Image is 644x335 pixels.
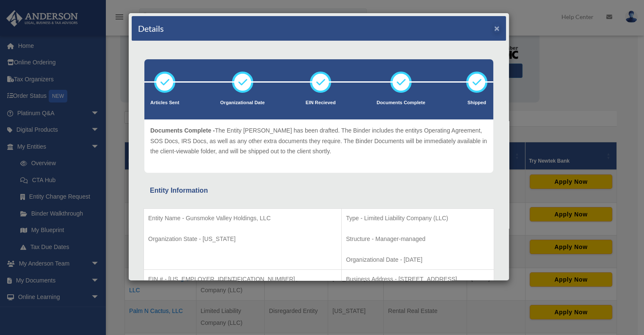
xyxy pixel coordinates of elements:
[148,274,337,285] p: EIN # - [US_EMPLOYER_IDENTIFICATION_NUMBER]
[306,99,336,107] p: EIN Recieved
[150,185,488,197] div: Entity Information
[150,125,487,157] p: The Entity [PERSON_NAME] has been drafted. The Binder includes the entitys Operating Agreement, S...
[220,99,265,107] p: Organizational Date
[150,99,179,107] p: Articles Sent
[138,22,164,34] h4: Details
[376,99,425,107] p: Documents Complete
[346,213,489,224] p: Type - Limited Liability Company (LLC)
[346,234,489,244] p: Structure - Manager-managed
[494,24,500,33] button: ×
[148,213,337,224] p: Entity Name - Gunsmoke Valley Holdings, LLC
[150,127,215,134] span: Documents Complete -
[466,99,487,107] p: Shipped
[148,234,337,244] p: Organization State - [US_STATE]
[346,274,489,285] p: Business Address - [STREET_ADDRESS]
[346,255,489,265] p: Organizational Date - [DATE]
